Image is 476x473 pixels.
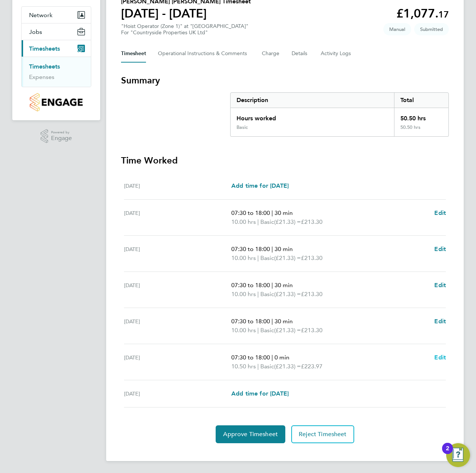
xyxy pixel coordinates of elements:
a: Edit [434,209,446,218]
span: Engage [51,135,72,142]
span: £213.30 [301,327,323,334]
span: Approve Timesheet [223,431,278,438]
span: | [272,354,273,361]
span: 30 min [275,282,293,289]
span: Edit [434,209,446,216]
span: 10.00 hrs [231,291,256,298]
span: £223.97 [301,363,323,370]
div: [DATE] [124,181,231,190]
span: | [272,209,273,216]
span: Basic [260,254,274,263]
div: Total [394,93,448,108]
img: countryside-properties-logo-retina.png [30,93,82,111]
div: Description [231,93,394,108]
span: Powered by [51,129,72,136]
button: Timesheet [121,45,146,63]
div: 50.50 hrs [394,108,448,124]
span: Edit [434,282,446,289]
span: Edit [434,318,446,325]
div: Timesheets [22,57,91,87]
span: Network [29,12,53,19]
a: Edit [434,281,446,290]
a: Edit [434,245,446,254]
button: Approve Timesheet [216,425,285,443]
div: Summary [230,92,449,137]
a: Expenses [29,73,54,80]
span: Basic [260,218,274,226]
span: £213.30 [301,218,323,225]
span: (£21.33) = [274,254,301,261]
a: Edit [434,317,446,326]
a: Edit [434,353,446,362]
div: [DATE] [124,245,231,263]
span: 07:30 to 18:00 [231,245,270,253]
button: Network [22,7,91,23]
span: Edit [434,245,446,253]
span: Reject Timesheet [299,431,347,438]
span: Timesheets [29,45,60,52]
div: "Hoist Operator (Zone 1)" at "[GEOGRAPHIC_DATA]" [121,23,248,36]
span: 30 min [275,245,293,253]
button: Charge [262,45,280,63]
span: (£21.33) = [274,218,301,225]
button: Open Resource Center, 2 new notifications [446,443,470,467]
span: Basic [260,362,274,371]
span: 07:30 to 18:00 [231,354,270,361]
div: Basic [237,124,248,130]
div: 2 [446,448,449,458]
div: [DATE] [124,209,231,226]
button: Reject Timesheet [291,425,354,443]
span: £213.30 [301,254,323,261]
span: Basic [260,290,274,299]
button: Activity Logs [321,45,352,63]
span: 10.50 hrs [231,363,256,370]
span: 07:30 to 18:00 [231,318,270,325]
section: Timesheet [121,74,449,443]
h3: Time Worked [121,155,449,166]
span: | [257,291,259,298]
span: 30 min [275,318,293,325]
span: (£21.33) = [274,363,301,370]
span: 0 min [275,354,289,361]
span: This timesheet was manually created. [383,23,411,35]
a: Add time for [DATE] [231,181,289,190]
span: | [257,363,259,370]
span: 07:30 to 18:00 [231,209,270,216]
span: 10.00 hrs [231,254,256,261]
span: | [257,254,259,261]
span: 17 [438,9,449,20]
span: | [257,327,259,334]
span: 30 min [275,209,293,216]
div: 50.50 hrs [394,124,448,136]
a: Powered byEngage [41,129,72,143]
span: Jobs [29,28,42,35]
span: This timesheet is Submitted. [414,23,449,35]
span: (£21.33) = [274,327,301,334]
div: [DATE] [124,317,231,335]
span: (£21.33) = [274,291,301,298]
span: 10.00 hrs [231,218,256,225]
div: Hours worked [231,108,394,124]
button: Details [292,45,309,63]
div: For "Countryside Properties UK Ltd" [121,29,248,36]
span: | [272,318,273,325]
h3: Summary [121,74,449,86]
a: Timesheets [29,63,60,70]
a: Go to home page [21,93,91,111]
span: Edit [434,354,446,361]
span: | [272,282,273,289]
span: | [257,218,259,225]
span: Basic [260,326,274,335]
h1: [DATE] - [DATE] [121,6,251,21]
span: Add time for [DATE] [231,182,289,189]
span: 07:30 to 18:00 [231,282,270,289]
div: [DATE] [124,281,231,299]
button: Jobs [22,23,91,40]
span: | [272,245,273,253]
div: [DATE] [124,389,231,398]
app-decimal: £1,077. [396,6,449,20]
span: 10.00 hrs [231,327,256,334]
div: [DATE] [124,353,231,371]
span: Add time for [DATE] [231,390,289,397]
button: Timesheets [22,40,91,57]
